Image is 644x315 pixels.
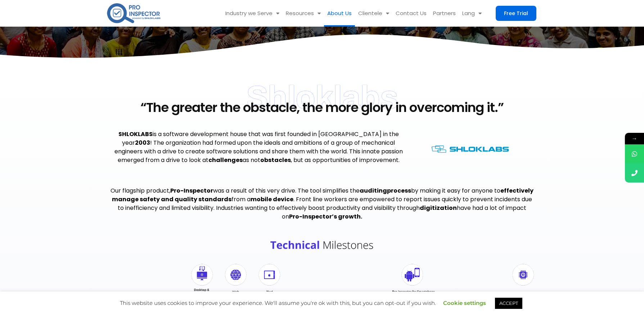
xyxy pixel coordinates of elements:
strong: challenges [208,156,243,164]
strong: obstacles [260,156,291,164]
span: This website uses cookies to improve your experience. We'll assume you're ok with this, but you c... [120,300,524,306]
img: shloklabs-logo [431,145,510,154]
img: pro-inspector-logo [106,2,161,24]
p: Shloklabs [106,81,538,114]
a: Free Trial [496,6,536,21]
span: Free Trial [504,11,528,16]
a: ACCEPT [495,298,522,309]
strong: Pro-Inspector’s growth. [289,212,362,221]
p: Our flagship product, was a result of this very drive. The tool simplifies the by making it easy ... [110,186,535,221]
strong: process [387,186,411,195]
strong: mobile device [251,195,293,203]
strong: effectively manage safety and quality standards [112,186,533,203]
div: “The greater the obstacle, the more glory in overcoming it.” [110,101,535,114]
strong: Pro-Inspector [170,186,213,195]
a: Cookie settings [443,300,486,306]
p: is a software development house that was first founded in [GEOGRAPHIC_DATA] in the year ! The org... [110,130,407,165]
strong: digitization [420,204,457,212]
strong: SHLOKLABS [118,130,153,138]
span: → [625,133,644,144]
strong: 2003 [135,139,150,147]
strong: auditing [360,186,387,195]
